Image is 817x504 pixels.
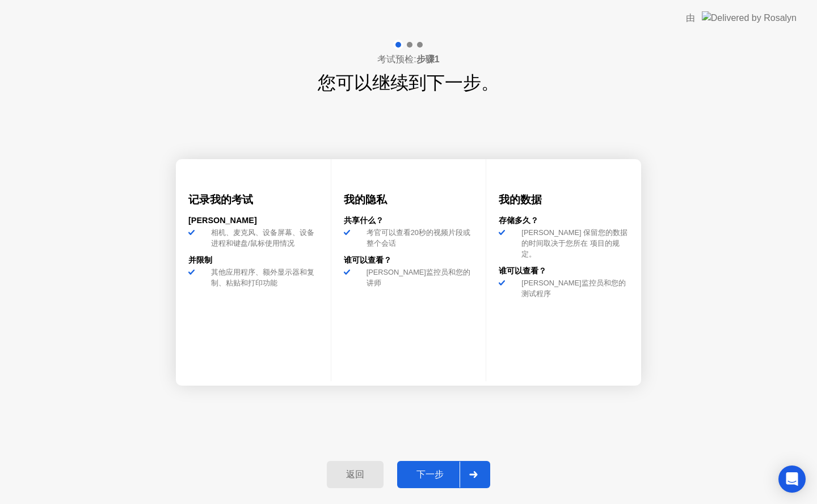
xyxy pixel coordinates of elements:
b: 步骤1 [416,54,440,64]
div: [PERSON_NAME] [188,215,318,227]
button: 下一步 [397,461,490,488]
div: 并限制 [188,254,318,267]
div: 其他应用程序、额外显示器和复制、粘贴和打印功能 [207,267,318,288]
div: [PERSON_NAME]监控员和您的 讲师 [362,267,474,288]
h1: 您可以继续到下一步。 [318,69,499,96]
div: 相机、麦克风、设备屏幕、设备进程和键盘/鼠标使用情况 [207,227,318,249]
div: [PERSON_NAME]监控员和您的 测试程序 [517,277,629,299]
div: 返回 [330,469,380,481]
div: 共享什么？ [344,215,474,227]
div: 存储多久？ [499,215,629,227]
div: [PERSON_NAME] 保留您的数据的时间取决于您所在 项目的规定。 [517,227,629,260]
div: 由 [686,11,695,25]
div: 谁可以查看？ [499,265,629,277]
div: Open Intercom Messenger [778,465,806,493]
img: Delivered by Rosalyn [702,11,797,24]
div: 下一步 [401,469,460,481]
h3: 我的数据 [499,192,629,208]
button: 返回 [327,461,384,488]
div: 考官可以查看20秒的视频片段或整个会话 [362,227,474,249]
h3: 记录我的考试 [188,192,318,208]
h3: 我的隐私 [344,192,474,208]
h4: 考试预检: [377,53,439,66]
div: 谁可以查看？ [344,254,474,267]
